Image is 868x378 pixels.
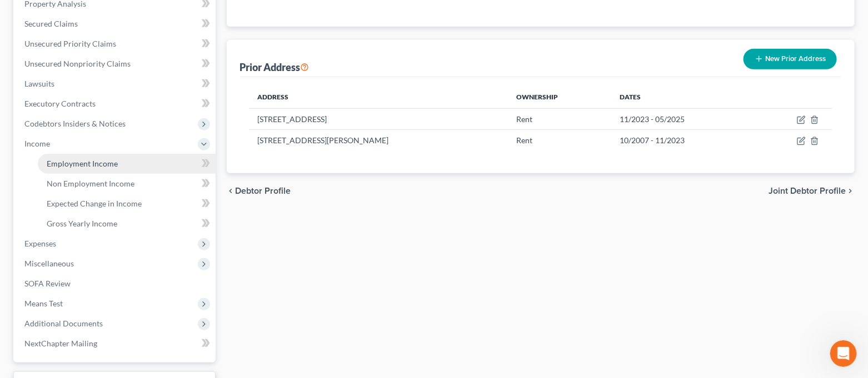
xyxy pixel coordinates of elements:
[249,130,508,151] td: [STREET_ADDRESS][PERSON_NAME]
[24,59,131,68] span: Unsecured Nonpriority Claims
[611,86,755,108] th: Dates
[18,176,150,196] a: Help Center
[53,293,62,302] button: Upload attachment
[9,270,213,289] textarea: Message…
[24,39,116,48] span: Unsecured Priority Claims
[27,160,57,169] b: [DATE]
[16,54,216,74] a: Unsecured Nonpriority Claims
[508,130,611,151] td: Rent
[769,187,846,195] span: Joint Debtor Profile
[846,187,855,195] i: chevron_right
[47,219,117,228] span: Gross Yearly Income
[47,199,142,208] span: Expected Change in Income
[24,339,97,348] span: NextChapter Mailing
[71,293,79,302] button: Start recording
[16,14,216,34] a: Secured Claims
[32,6,49,24] img: Profile image for Emma
[16,34,216,54] a: Unsecured Priority Claims
[174,4,195,26] button: Home
[508,108,611,129] td: Rent
[24,279,71,288] span: SOFA Review
[611,130,755,151] td: 10/2007 - 11/2023
[236,187,291,195] span: Debtor Profile
[24,139,50,148] span: Income
[191,289,208,306] button: Send a message…
[227,187,291,195] button: chevron_left Debtor Profile
[24,79,54,88] span: Lawsuits
[47,159,118,168] span: Employment Income
[16,74,216,94] a: Lawsuits
[9,87,213,250] div: Emma says…
[9,87,182,226] div: In observance of[DATE],the NextChapter team will be out of office on[DATE]. Our team will be unav...
[16,94,216,114] a: Executory Contracts
[18,228,105,235] div: [PERSON_NAME] • 6h ago
[195,4,215,24] div: Close
[769,187,855,195] button: Joint Debtor Profile chevron_right
[24,19,78,28] span: Secured Claims
[35,293,44,302] button: Gif picker
[24,239,56,248] span: Expenses
[27,116,57,125] b: [DATE]
[249,108,508,129] td: [STREET_ADDRESS]
[38,194,216,214] a: Expected Change in Income
[38,214,216,234] a: Gross Yearly Income
[24,99,96,108] span: Executory Contracts
[24,319,103,328] span: Additional Documents
[24,259,74,268] span: Miscellaneous
[744,49,837,69] button: New Prior Address
[611,108,755,129] td: 11/2023 - 05/2025
[18,94,173,170] div: In observance of the NextChapter team will be out of office on . Our team will be unavailable for...
[16,274,216,294] a: SOFA Review
[240,61,310,74] div: Prior Address
[7,4,28,26] button: go back
[830,340,857,367] iframe: Intercom live chat
[508,86,611,108] th: Ownership
[16,334,216,354] a: NextChapter Mailing
[24,119,126,128] span: Codebtors Insiders & Notices
[24,299,63,308] span: Means Test
[54,14,133,25] p: Active in the last 15m
[249,86,508,108] th: Address
[47,179,134,188] span: Non Employment Income
[38,154,216,174] a: Employment Income
[83,94,116,103] b: [DATE],
[38,174,216,194] a: Non Employment Income
[54,6,126,14] h1: [PERSON_NAME]
[17,293,26,302] button: Emoji picker
[227,187,236,195] i: chevron_left
[18,175,173,219] div: We encourage you to use the to answer any questions and we will respond to any unanswered inquiri...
